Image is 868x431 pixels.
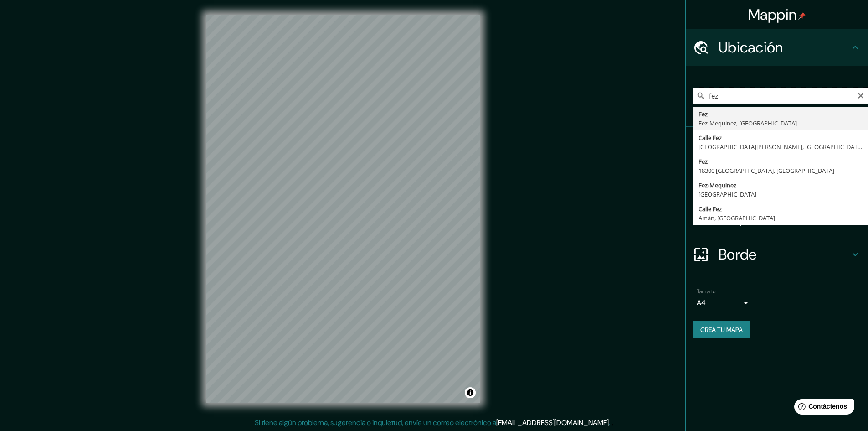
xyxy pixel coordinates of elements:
font: Fez-Mequinez, [GEOGRAPHIC_DATA] [699,119,797,127]
font: Tamaño [697,288,715,295]
input: Elige tu ciudad o zona [693,88,868,104]
font: Mappin [748,5,797,24]
font: Calle Fez [699,134,722,142]
iframe: Lanzador de widgets de ayuda [787,395,858,421]
button: Crea tu mapa [693,321,750,338]
font: Fez [699,110,708,118]
a: [EMAIL_ADDRESS][DOMAIN_NAME] [496,418,609,427]
div: Ubicación [686,29,868,66]
button: Claro [857,91,864,99]
font: Ubicación [719,38,783,57]
font: Borde [719,245,757,264]
font: . [611,417,613,427]
font: Crea tu mapa [700,326,743,334]
div: Patas [686,127,868,163]
font: . [609,418,610,427]
font: . [610,417,611,427]
font: Amán, [GEOGRAPHIC_DATA] [699,214,775,222]
button: Activar o desactivar atribución [465,387,476,398]
div: Borde [686,236,868,273]
font: [GEOGRAPHIC_DATA] [699,190,756,198]
font: Fez [699,157,708,166]
font: A4 [697,298,706,307]
div: A4 [697,296,751,310]
canvas: Mapa [206,15,480,403]
div: Disposición [686,200,868,236]
font: 18300 [GEOGRAPHIC_DATA], [GEOGRAPHIC_DATA] [699,166,834,175]
font: Fez-Mequinez [699,181,736,189]
div: Estilo [686,163,868,200]
font: Si tiene algún problema, sugerencia o inquietud, envíe un correo electrónico a [255,418,496,427]
img: pin-icon.png [798,12,806,20]
font: Calle Fez [699,205,722,213]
